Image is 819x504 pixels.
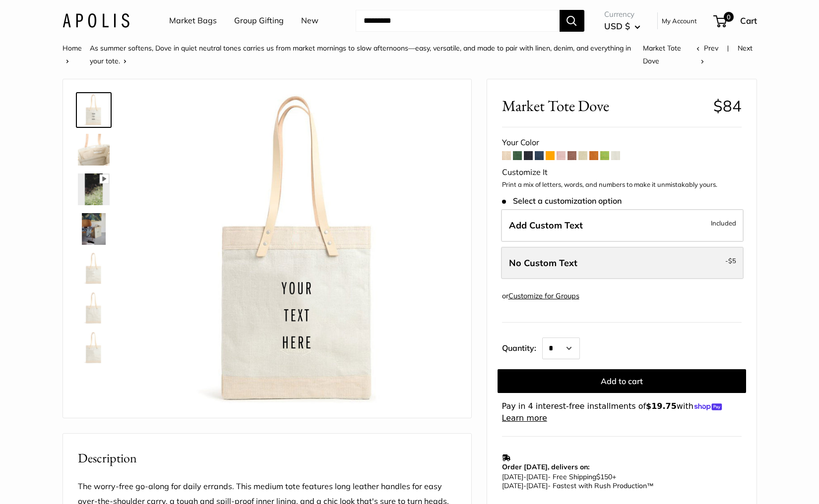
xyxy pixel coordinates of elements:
div: Customize It [502,165,742,180]
img: Market Tote Dove [78,292,110,324]
a: Market Tote Dove [76,211,112,247]
a: New [301,13,318,28]
a: Market Tote Dove [76,330,112,366]
span: Market Tote Dove [643,44,681,65]
span: Select a customization option [502,196,622,206]
img: Market Tote Dove [78,332,110,364]
span: - [725,255,736,267]
a: Market Bags [169,13,217,28]
nav: Breadcrumb [63,42,697,67]
strong: Order [DATE], delivers on: [502,462,589,471]
a: Market Tote Dove [76,92,112,128]
span: [DATE] [502,481,523,490]
img: Market Tote Dove [78,94,110,126]
span: Market Tote Dove [502,97,706,115]
a: Market Tote Dove [76,251,112,286]
span: Add Custom Text [509,220,583,231]
a: Prev [696,44,718,53]
span: [DATE] [526,481,548,490]
span: $5 [728,257,736,265]
input: Search... [356,10,560,32]
a: Home [63,44,82,53]
span: [DATE] [502,472,523,481]
button: Search [560,10,584,32]
div: or [502,289,579,303]
p: - Free Shipping + [502,472,737,490]
span: No Custom Text [509,257,577,269]
img: Apolis [63,13,129,28]
a: My Account [662,15,697,27]
span: - [523,472,526,481]
a: Group Gifting [234,13,284,28]
a: Market Tote Dove [76,290,112,326]
span: Included [711,217,736,229]
img: Market Tote Dove [142,94,456,408]
h2: Description [78,448,456,468]
label: Leave Blank [501,247,744,280]
img: Market Tote Dove [78,173,110,205]
span: [DATE] [526,472,548,481]
span: USD $ [604,21,630,31]
span: 0 [723,12,733,22]
img: Market Tote Dove [78,253,110,284]
div: Your Color [502,135,742,150]
p: Print a mix of letters, words, and numbers to make it unmistakably yours. [502,180,742,190]
span: Cart [740,15,757,26]
a: 0 Cart [714,13,757,29]
label: Add Custom Text [501,209,744,242]
a: Market Tote Dove [76,171,112,207]
a: Customize for Groups [508,291,579,300]
label: Quantity: [502,335,542,359]
button: Add to cart [498,369,746,393]
span: - Fastest with Rush Production™ [502,481,654,490]
img: Market Tote Dove [78,213,110,245]
span: - [523,481,526,490]
span: Currency [604,7,640,21]
span: $84 [713,96,742,115]
img: Market Tote Dove [78,134,110,166]
span: $150 [596,472,612,481]
a: Market Tote Dove [76,132,112,168]
button: USD $ [604,18,640,34]
a: As summer softens, Dove in quiet neutral tones carries us from market mornings to slow afternoons... [90,44,631,65]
